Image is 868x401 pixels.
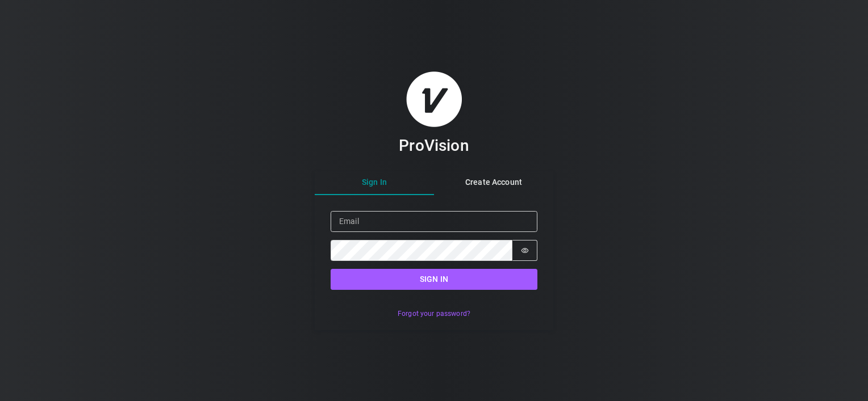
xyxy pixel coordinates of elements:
h3: ProVision [399,136,469,155]
button: Create Account [434,170,553,195]
button: Sign in [331,269,537,290]
button: Show password [512,240,537,261]
button: Forgot your password? [391,306,476,322]
input: Email [331,211,537,232]
button: Sign In [315,170,434,195]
